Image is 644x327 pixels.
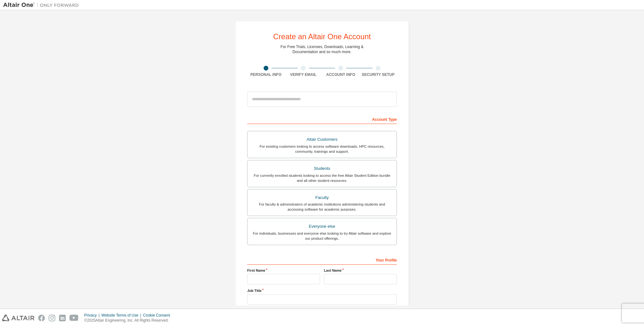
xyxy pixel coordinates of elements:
label: Last Name [324,268,397,273]
div: Your Profile [247,255,397,265]
img: altair_logo.svg [2,315,34,321]
img: linkedin.svg [59,315,66,321]
div: For individuals, businesses and everyone else looking to try Altair software and explore our prod... [251,231,393,241]
div: Create an Altair One Account [273,33,371,40]
img: instagram.svg [49,315,55,321]
div: Altair Customers [251,135,393,144]
div: Students [251,164,393,173]
img: facebook.svg [38,315,45,321]
div: Privacy [84,313,101,318]
div: Cookie Consent [143,313,174,318]
img: youtube.svg [69,315,79,321]
div: Security Setup [360,72,397,77]
div: Faculty [251,193,393,202]
div: For existing customers looking to access software downloads, HPC resources, community, trainings ... [251,144,393,154]
div: For faculty & administrators of academic institutions administering students and accessing softwa... [251,202,393,212]
p: © 2025 Altair Engineering, Inc. All Rights Reserved. [84,318,174,323]
div: For Free Trials, Licenses, Downloads, Learning & Documentation and so much more. [281,44,364,54]
img: Altair One [3,2,82,8]
label: Job Title [247,288,397,293]
div: Account Info [322,72,360,77]
div: Website Terms of Use [101,313,143,318]
label: First Name [247,268,320,273]
div: Personal Info [247,72,285,77]
div: Verify Email [285,72,322,77]
div: For currently enrolled students looking to access the free Altair Student Edition bundle and all ... [251,173,393,183]
div: Everyone else [251,222,393,231]
div: Account Type [247,114,397,124]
